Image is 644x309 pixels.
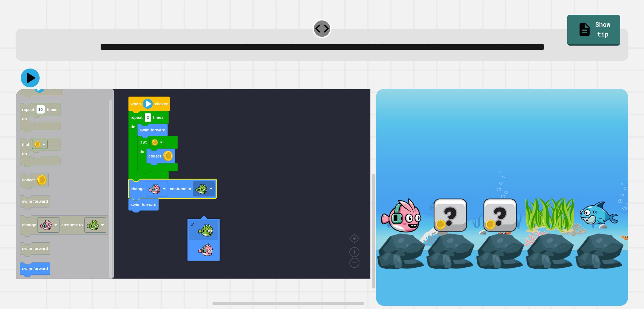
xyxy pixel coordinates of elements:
[170,186,191,191] text: costume to
[22,117,27,121] text: do
[47,86,60,90] text: clicked
[567,15,620,46] a: Show tip
[38,107,43,112] text: 10
[130,186,145,191] text: change
[22,152,27,156] text: do
[198,242,214,257] img: PinkFish
[140,128,166,132] text: swim forward
[22,86,32,90] text: when
[130,125,136,130] text: do
[22,267,48,271] text: swim forward
[140,140,147,145] text: if at
[22,246,48,251] text: swim forward
[61,223,83,228] text: costume to
[198,222,214,238] img: GreenFish
[130,115,143,120] text: repeat
[22,107,34,112] text: repeat
[22,223,36,228] text: change
[155,102,169,106] text: clicked
[153,115,164,120] text: times
[140,150,145,154] text: do
[147,115,149,120] text: 2
[22,178,35,183] text: collect
[148,154,161,158] text: collect
[16,89,376,306] div: Blockly Workspace
[22,142,29,147] text: if at
[47,107,57,112] text: times
[130,102,141,106] text: when
[130,202,157,207] text: swim forward
[22,199,48,204] text: swim forward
